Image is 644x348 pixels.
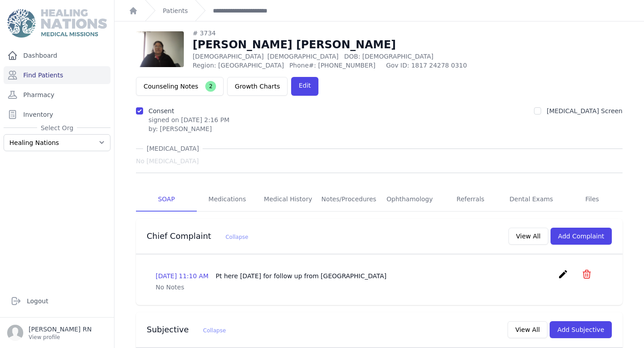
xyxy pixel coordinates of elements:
[29,334,92,341] p: View profile
[501,187,562,212] a: Dental Exams
[7,292,107,310] a: Logout
[156,283,603,292] p: No Notes
[147,231,248,242] h3: Chief Complaint
[143,144,203,153] span: [MEDICAL_DATA]
[267,53,339,60] span: [DEMOGRAPHIC_DATA]
[379,187,440,212] a: Ophthamology
[193,29,483,38] div: # 3734
[344,53,433,60] span: DOB: [DEMOGRAPHIC_DATA]
[258,187,318,212] a: Medical History
[136,77,224,96] button: Counseling Notes2
[193,52,483,61] p: [DEMOGRAPHIC_DATA]
[4,86,110,104] a: Pharmacy
[193,61,284,70] span: Region: [GEOGRAPHIC_DATA]
[147,324,226,335] h3: Subjective
[440,187,501,212] a: Referrals
[562,187,623,212] a: Files
[225,234,248,240] span: Collapse
[136,31,184,67] img: B+AAAAAElFTkSuQmCC
[136,187,197,212] a: SOAP
[318,187,379,212] a: Notes/Procedures
[558,273,571,281] a: create
[550,321,612,338] button: Add Subjective
[508,321,547,338] button: View All
[37,123,77,132] span: Select Org
[227,77,288,96] a: Growth Charts
[558,269,568,280] i: create
[508,228,548,245] button: View All
[197,187,258,212] a: Medications
[551,228,612,245] button: Add Complaint
[148,124,229,133] div: by: [PERSON_NAME]
[136,157,199,166] span: No [MEDICAL_DATA]
[148,107,174,115] label: Consent
[289,61,381,70] span: Phone#: [PHONE_NUMBER]
[386,61,483,70] span: Gov ID: 1817 24278 0310
[203,327,226,334] span: Collapse
[205,81,216,92] span: 2
[156,272,386,280] p: [DATE] 11:10 AM
[29,325,92,334] p: [PERSON_NAME] RN
[547,107,623,115] label: [MEDICAL_DATA] Screen
[148,115,229,124] p: signed on [DATE] 2:16 PM
[193,38,483,52] h1: [PERSON_NAME] [PERSON_NAME]
[163,6,188,15] a: Patients
[7,325,107,341] a: [PERSON_NAME] RN View profile
[4,106,110,123] a: Inventory
[291,77,318,96] a: Edit
[216,272,386,280] span: Pt here [DATE] for follow up from [GEOGRAPHIC_DATA]
[4,66,110,84] a: Find Patients
[136,187,623,212] nav: Tabs
[7,9,106,38] img: Medical Missions EMR
[4,47,110,64] a: Dashboard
